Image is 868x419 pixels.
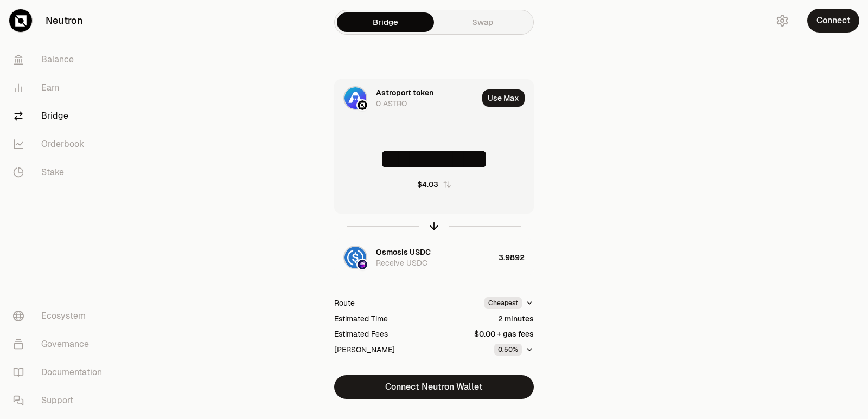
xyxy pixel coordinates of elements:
div: $0.00 + gas fees [474,328,534,339]
a: Balance [4,46,117,74]
a: Governance [4,330,117,358]
a: Earn [4,74,117,102]
a: Stake [4,158,117,186]
button: Connect [807,9,859,33]
div: Cheapest [484,297,522,309]
a: Swap [434,12,531,32]
div: Route [334,298,355,308]
div: USDC LogoOsmosis LogoOsmosis USDCReceive USDC [335,239,494,276]
button: Cheapest [484,297,534,309]
div: 3.9892 [499,239,533,276]
a: Bridge [4,102,117,130]
div: $4.03 [417,179,438,190]
img: Neutron Logo [358,100,367,110]
a: Ecosystem [4,302,117,330]
div: Estimated Time [334,313,388,324]
div: 2 minutes [498,313,534,324]
div: Estimated Fees [334,328,388,339]
div: Astroport token [376,87,433,98]
img: ASTRO Logo [344,87,366,109]
button: 0.50% [494,344,534,356]
button: Use Max [482,89,525,107]
img: USDC Logo [344,247,366,268]
div: Osmosis USDC [376,247,431,257]
div: [PERSON_NAME] [334,344,395,355]
div: ASTRO LogoNeutron LogoAstroport token0 ASTRO [335,80,478,117]
a: Orderbook [4,130,117,158]
a: Documentation [4,358,117,386]
a: Support [4,386,117,415]
div: 0 ASTRO [376,98,407,109]
div: 0.50% [494,344,522,356]
button: Connect Neutron Wallet [334,375,534,399]
img: Osmosis Logo [358,260,367,269]
div: Receive USDC [376,257,427,268]
button: $4.03 [417,179,451,190]
a: Bridge [337,12,434,32]
button: USDC LogoOsmosis LogoOsmosis USDCReceive USDC3.9892 [335,239,533,276]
